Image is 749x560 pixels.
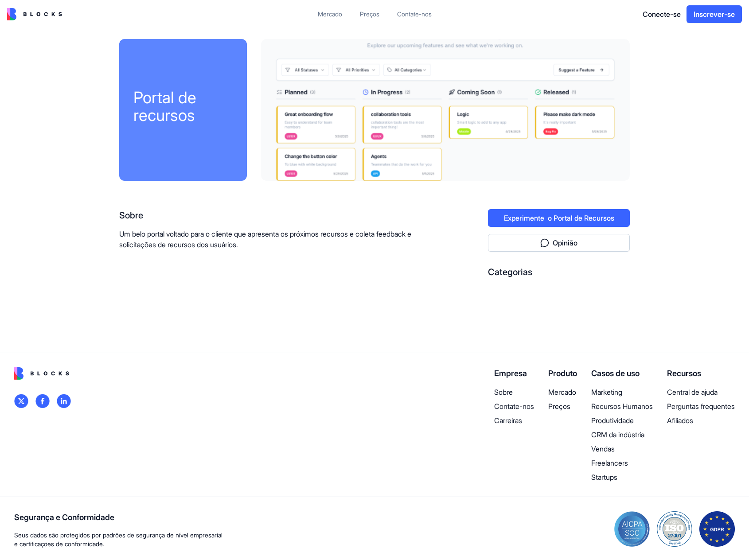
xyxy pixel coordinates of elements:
img: iso-27001 [657,511,692,547]
font: Inscrever-se [694,10,735,19]
a: Mercado [548,387,577,397]
a: Contate-nos [494,401,534,412]
button: Inscrever-se [687,5,742,23]
font: Carreiras [494,416,522,425]
a: Afiliados [667,415,735,426]
font: Experimente [504,214,544,222]
a: Carreiras [494,415,534,426]
img: logotipo [7,8,62,20]
font: Produto [548,369,577,378]
a: Central de ajuda [667,387,735,397]
font: Casos de uso [591,369,640,378]
font: Opinião [553,238,577,247]
img: soc2 [614,511,650,547]
font: Empresa [494,369,527,378]
a: Perguntas frequentes [667,401,735,412]
font: Um belo portal voltado para o cliente que apresenta os próximos recursos e coleta feedback e soli... [119,229,411,249]
a: CRM da indústria [591,429,653,440]
a: Contate-nos [390,6,439,22]
button: Experimenteo Portal de Recursos [488,209,630,227]
a: Preços [353,6,386,22]
button: Opinião [488,234,630,252]
font: Freelancers [591,459,628,467]
a: Sobre [494,387,534,397]
font: Recursos Humanos [591,402,653,411]
font: Portal de recursos [133,88,196,125]
font: Contate-nos [494,402,534,411]
font: Marketing [591,388,622,397]
font: Mercado [548,388,576,397]
a: Startups [591,472,653,482]
font: Categorias [488,267,532,277]
a: Recursos Humanos [591,401,653,412]
font: Afiliados [667,416,693,425]
a: Freelancers [591,458,653,468]
img: logotipo [14,367,69,380]
a: Vendas [591,443,653,454]
font: Preços [548,402,570,411]
font: Startups [591,473,617,482]
font: Sobre [119,210,143,221]
img: logotipo [14,394,28,408]
img: RGPD [699,511,735,547]
a: Preços [548,401,577,412]
font: Central de ajuda [667,388,718,397]
a: Produtividade [591,415,653,426]
button: Conecte-se [636,5,688,23]
font: Recursos [667,369,701,378]
font: Mercado [318,10,342,18]
font: Seus dados são protegidos por padrões de segurança de nível empresarial [14,531,222,539]
font: e certificações de conformidade. [14,540,104,548]
font: Conecte-se [643,10,681,19]
font: o Portal de Recursos [548,214,614,222]
font: Segurança e Conformidade [14,513,114,522]
font: Sobre [494,388,513,397]
a: Mercado [311,6,349,22]
font: Preços [360,10,379,18]
img: logotipo [57,394,71,408]
a: Conecte-se [636,5,679,23]
font: Vendas [591,444,615,453]
img: logotipo [35,394,50,408]
a: Marketing [591,387,653,397]
font: Produtividade [591,416,634,425]
font: Perguntas frequentes [667,402,735,411]
font: CRM da indústria [591,430,644,439]
font: Contate-nos [397,10,432,18]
